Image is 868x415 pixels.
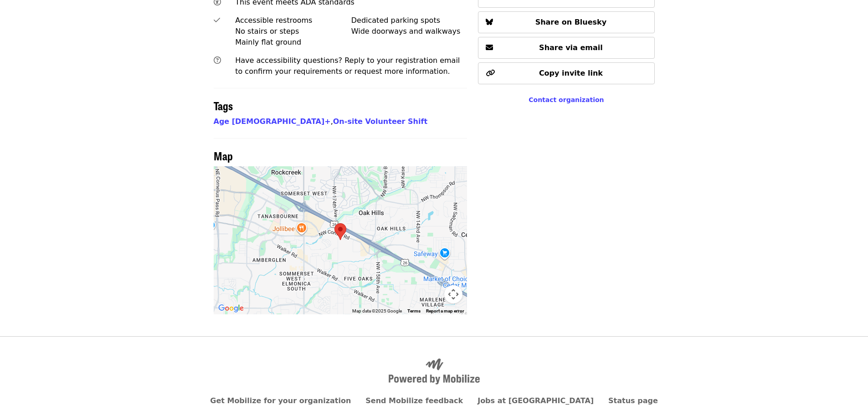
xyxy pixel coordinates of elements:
[529,96,604,103] a: Contact organization
[535,18,607,26] span: Share on Bluesky
[351,15,467,26] div: Dedicated parking spots
[478,37,654,59] button: Share via email
[216,302,246,314] img: Google
[210,396,351,405] a: Get Mobilize for your organization
[214,97,233,113] span: Tags
[352,308,402,313] span: Map data ©2025 Google
[214,117,331,126] a: Age [DEMOGRAPHIC_DATA]+
[389,359,480,385] img: Powered by Mobilize
[235,26,351,37] div: No stairs or steps
[351,26,467,37] div: Wide doorways and walkways
[333,117,427,126] a: On-site Volunteer Shift
[608,396,658,405] a: Status page
[214,395,655,406] nav: Primary footer navigation
[444,285,462,303] button: Map camera controls
[426,308,464,313] a: Report a map error
[478,62,654,84] button: Copy invite link
[478,396,594,405] a: Jobs at [GEOGRAPHIC_DATA]
[235,15,351,26] div: Accessible restrooms
[478,11,654,33] button: Share on Bluesky
[365,396,463,405] a: Send Mobilize feedback
[407,308,421,313] a: Terms (opens in new tab)
[235,56,460,76] span: Have accessibility questions? Reply to your registration email to confirm your requirements or re...
[214,56,221,65] i: question-circle icon
[539,43,603,52] span: Share via email
[539,69,603,77] span: Copy invite link
[216,302,246,314] a: Open this area in Google Maps (opens a new window)
[214,117,333,126] span: ,
[214,16,220,25] i: check icon
[214,148,233,164] span: Map
[235,37,351,48] div: Mainly flat ground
